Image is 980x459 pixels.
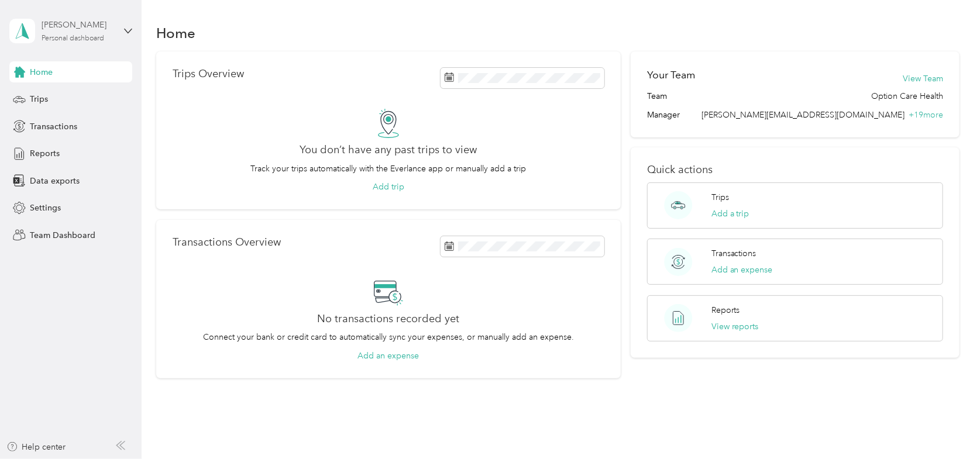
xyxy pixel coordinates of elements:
[357,350,419,362] button: Add an expense
[702,110,905,120] span: [PERSON_NAME][EMAIL_ADDRESS][DOMAIN_NAME]
[300,144,477,156] h2: You don’t have any past trips to view
[711,191,729,203] p: Trips
[711,247,757,260] p: Transactions
[711,320,759,333] button: View reports
[30,93,48,105] span: Trips
[30,120,77,133] span: Transactions
[250,163,526,175] p: Track your trips automatically with the Everlance app or manually add a trip
[909,110,943,120] span: + 19 more
[42,35,104,42] div: Personal dashboard
[711,304,740,316] p: Reports
[647,109,680,121] span: Manager
[647,164,943,176] p: Quick actions
[30,147,60,160] span: Reports
[30,202,61,214] span: Settings
[647,68,695,82] h2: Your Team
[6,441,66,453] button: Help center
[871,90,943,102] span: Option Care Health
[711,264,773,276] button: Add an expense
[711,208,749,220] button: Add a trip
[173,68,244,80] p: Trips Overview
[373,181,404,193] button: Add trip
[30,66,53,78] span: Home
[203,331,574,343] p: Connect your bank or credit card to automatically sync your expenses, or manually add an expense.
[42,19,115,31] div: [PERSON_NAME]
[30,175,80,187] span: Data exports
[156,27,195,39] h1: Home
[914,394,980,459] iframe: Everlance-gr Chat Button Frame
[173,236,281,249] p: Transactions Overview
[317,313,459,325] h2: No transactions recorded yet
[903,73,943,85] button: View Team
[647,90,667,102] span: Team
[30,229,95,241] span: Team Dashboard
